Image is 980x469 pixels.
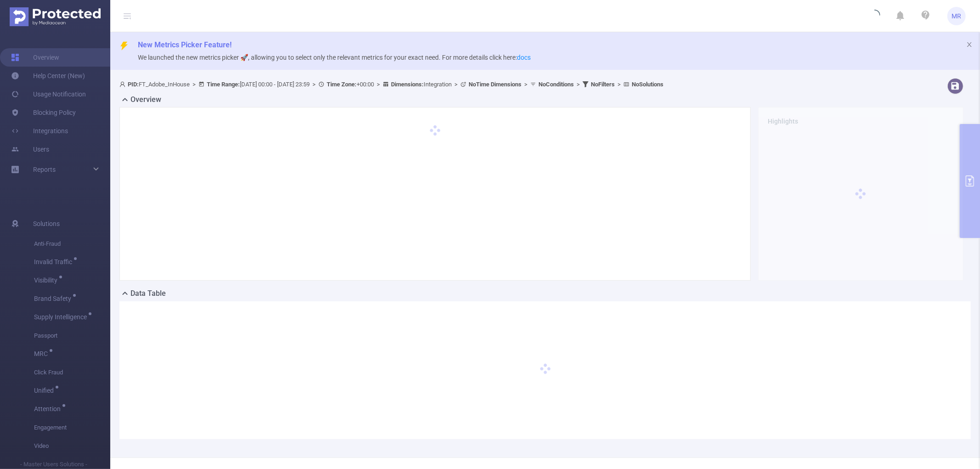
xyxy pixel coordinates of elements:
b: Time Range: [207,81,240,88]
a: Reports [33,160,56,179]
b: No Time Dimensions [469,81,521,88]
i: icon: thunderbolt [119,41,129,51]
span: Invalid Traffic [34,259,75,265]
span: New Metrics Picker Feature! [138,40,232,49]
span: MR [952,7,962,25]
span: Reports [33,166,56,173]
b: No Filters [591,81,615,88]
i: icon: user [119,81,128,87]
a: Help Center (New) [11,67,85,85]
span: > [452,81,460,88]
b: PID: [128,81,139,88]
span: > [521,81,530,88]
h2: Overview [130,94,161,105]
button: icon: close [966,40,973,50]
span: Brand Safety [34,295,74,302]
span: Video [34,437,110,455]
b: Time Zone: [327,81,357,88]
a: Users [11,140,49,158]
span: Integration [391,81,452,88]
span: Attention [34,406,64,412]
span: FT_Adobe_InHouse [DATE] 00:00 - [DATE] 23:59 +00:00 [119,81,663,88]
a: Overview [11,48,59,67]
span: Supply Intelligence [34,314,90,320]
span: > [190,81,198,88]
span: Visibility [34,277,61,283]
b: No Conditions [538,81,574,88]
i: icon: close [966,41,973,48]
span: Passport [34,327,110,345]
span: > [574,81,583,88]
a: Integrations [11,122,68,140]
span: > [615,81,623,88]
span: Anti-Fraud [34,235,110,253]
span: Click Fraud [34,363,110,382]
a: docs [517,54,531,61]
b: No Solutions [632,81,663,88]
img: Protected Media [10,7,101,26]
span: Engagement [34,418,110,437]
i: icon: loading [869,10,880,23]
span: > [310,81,318,88]
a: Usage Notification [11,85,86,103]
span: We launched the new metrics picker 🚀, allowing you to select only the relevant metrics for your e... [138,54,531,61]
a: Blocking Policy [11,103,76,122]
h2: Data Table [130,288,166,299]
span: > [374,81,383,88]
span: MRC [34,350,51,357]
span: Unified [34,387,57,394]
span: Solutions [33,215,60,233]
b: Dimensions : [391,81,424,88]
